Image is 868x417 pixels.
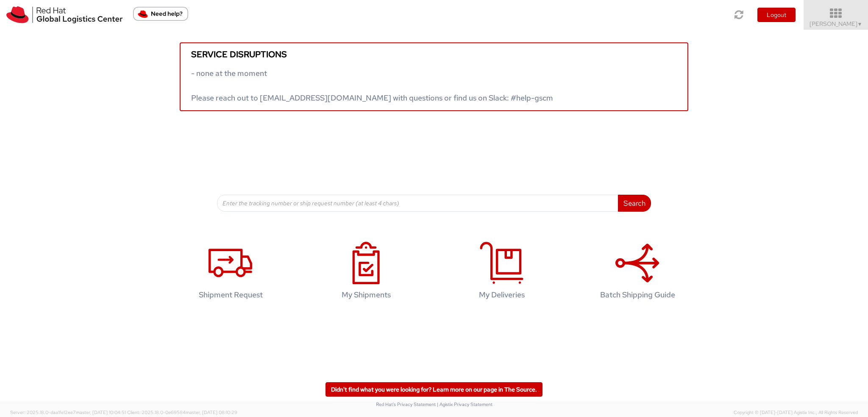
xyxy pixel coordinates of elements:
h4: My Shipments [312,291,421,299]
span: Client: 2025.18.0-0e69584 [127,409,237,415]
a: Didn't find what you were looking for? Learn more on our page in The Source. [325,382,542,397]
img: rh-logistics-00dfa346123c4ec078e1.svg [6,6,122,23]
a: Service disruptions - none at the moment Please reach out to [EMAIL_ADDRESS][DOMAIN_NAME] with qu... [180,42,688,111]
button: Search [618,195,651,212]
h4: My Deliveries [447,291,556,299]
span: master, [DATE] 10:04:51 [76,409,126,415]
a: Batch Shipping Guide [574,233,701,312]
a: My Deliveries [438,233,565,312]
h5: Service disruptions [191,50,677,59]
span: master, [DATE] 08:10:29 [186,409,237,415]
button: Need help? [133,7,188,21]
span: Copyright © [DATE]-[DATE] Agistix Inc., All Rights Reserved [734,409,858,416]
h4: Batch Shipping Guide [583,291,692,299]
a: Shipment Request [167,233,294,312]
a: My Shipments [303,233,430,312]
h4: Shipment Request [176,291,285,299]
a: | Agistix Privacy Statement [437,401,492,407]
a: Red Hat's Privacy Statement [376,401,436,407]
span: Server: 2025.18.0-daa1fe12ee7 [10,409,126,415]
span: - none at the moment Please reach out to [EMAIL_ADDRESS][DOMAIN_NAME] with questions or find us o... [191,68,553,103]
button: Logout [757,8,796,22]
span: ▼ [857,21,862,28]
input: Enter the tracking number or ship request number (at least 4 chars) [217,195,618,212]
span: [PERSON_NAME] [810,20,862,28]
